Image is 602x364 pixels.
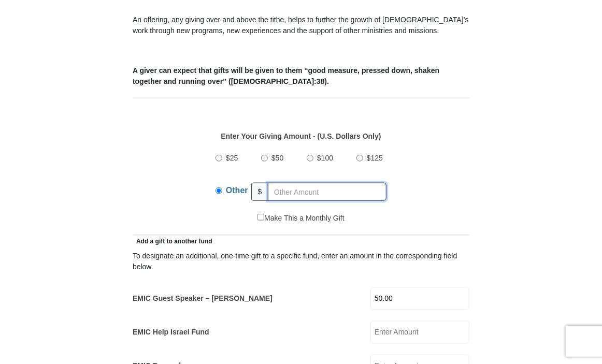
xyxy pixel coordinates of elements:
span: $50 [271,154,283,162]
span: Other [226,186,248,195]
label: EMIC Guest Speaker – [PERSON_NAME] [133,293,273,304]
span: $25 [226,154,238,162]
span: $ [251,183,269,201]
strong: Enter Your Giving Amount - (U.S. Dollars Only) [221,132,381,140]
p: An offering, any giving over and above the tithe, helps to further the growth of [DEMOGRAPHIC_DAT... [133,14,469,36]
input: Make This a Monthly Gift [257,214,264,221]
input: Enter Amount [370,287,469,310]
div: To designate an additional, one-time gift to a specific fund, enter an amount in the correspondin... [133,251,469,272]
input: Enter Amount [370,321,469,344]
b: A giver can expect that gifts will be given to them “good measure, pressed down, shaken together ... [133,66,439,85]
span: Add a gift to another fund [133,238,212,245]
label: Make This a Monthly Gift [257,213,345,224]
span: $125 [367,154,383,162]
span: $100 [317,154,333,162]
label: EMIC Help Israel Fund [133,327,209,338]
input: Other Amount [268,183,386,201]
